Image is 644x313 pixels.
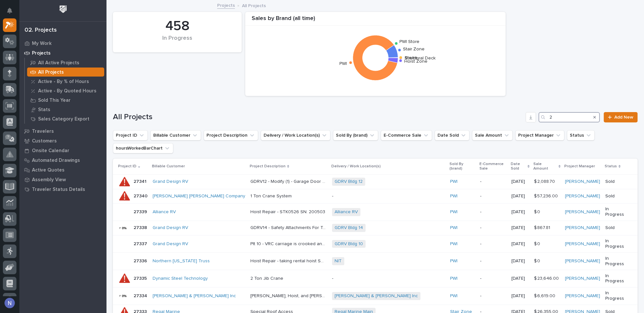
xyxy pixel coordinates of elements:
p: 27334 [134,292,148,299]
p: - [480,241,506,247]
a: [PERSON_NAME] [PERSON_NAME] Company [153,193,245,199]
p: Sold By (brand) [449,161,476,172]
tr: 2733427334 [PERSON_NAME] & [PERSON_NAME] Inc [PERSON_NAME], Hoist, and [PERSON_NAME][PERSON_NAME]... [113,287,638,305]
p: - [480,209,506,215]
p: Travelers [32,129,54,134]
p: 27335 [134,275,148,281]
p: - [332,276,445,281]
p: [DATE] [511,179,529,184]
a: PWI [450,179,458,184]
p: $ 867.81 [534,224,551,231]
p: $ 57,236.00 [534,192,559,199]
p: - [480,276,506,281]
a: Onsite Calendar [19,146,106,155]
p: 1 Ton Crane System [250,192,293,199]
a: All Projects [25,68,106,77]
p: Customers [32,138,57,144]
p: - [332,193,445,199]
a: Grand Design RV [153,179,188,184]
a: Grand Design RV [153,241,188,247]
button: Billable Customer [150,130,201,141]
div: Notifications [8,8,16,18]
a: Add New [604,112,638,122]
p: - [480,179,506,184]
p: $ 0 [534,208,541,215]
a: Sold This Year [25,96,106,105]
p: Assembly View [32,177,66,183]
a: [PERSON_NAME] & [PERSON_NAME] Inc [335,293,418,299]
p: 27337 [134,240,148,247]
p: $ 0 [534,240,541,247]
a: Customers [19,136,106,146]
button: Project ID [113,130,148,141]
p: 27340 [134,192,149,199]
tr: 2733727337 Grand Design RV Plt 10 - VRC carriage is crooked and they broke a chain tensionerPlt 1... [113,235,638,253]
a: Grand Design RV [153,225,188,231]
button: Date Sold [435,130,469,141]
p: Hoist Repair - STK0526 SN: 200503 [250,208,327,215]
p: Hoist Repair - taking rental hoist SN: 21090038 just in case [250,257,328,264]
input: Search [538,112,600,122]
span: Add New [614,115,633,120]
p: Project Description [250,163,286,170]
p: Billable Customer [152,163,185,170]
p: 27341 [134,178,148,184]
a: GDRV Bldg 14 [335,225,363,231]
p: [DATE] [511,209,529,215]
p: Project ID [118,163,136,170]
p: 27338 [134,224,148,231]
p: Sold This Year [38,98,71,103]
p: 2 Ton Jib Crane [250,275,285,281]
p: Project Manager [564,163,595,170]
p: Date Sold [511,161,526,172]
button: Project Description [204,130,258,141]
button: hoursWorkedBarChart [113,143,173,153]
h1: All Projects [113,112,523,122]
a: Alliance RV [335,209,358,215]
a: [PERSON_NAME] [565,276,600,281]
p: All Active Projects [38,60,79,66]
a: [PERSON_NAME] [565,193,600,199]
text: Hoist Zone [404,59,428,64]
a: Projects [19,48,106,58]
p: In Progress [605,238,627,249]
a: GDRV Bldg 10 [335,241,363,247]
p: In Progress [605,206,627,217]
p: E-Commerce Sale [479,161,507,172]
p: Sales Category Export [38,116,89,122]
p: - [480,293,506,299]
p: [DATE] [511,225,529,231]
p: $ 23,646.00 [534,275,560,281]
tr: 2733627336 Northern [US_STATE] Truss Hoist Repair - taking rental hoist SN: 21090038 just in case... [113,253,638,270]
button: Sold By (brand) [333,130,378,141]
p: - [480,258,506,264]
div: Sales by Brand (all time) [245,15,506,26]
p: My Work [32,41,52,47]
a: PWI [450,276,458,281]
tr: 2733827338 Grand Design RV GDRV14 - Safety Attachments For Tent VacuumGDRV14 - Safety Attachments... [113,221,638,235]
p: Sold [605,193,627,199]
button: Status [567,130,595,141]
a: [PERSON_NAME] & [PERSON_NAME] Inc [153,293,236,299]
a: [PERSON_NAME] [565,293,600,299]
p: - [480,193,506,199]
a: Alliance RV [153,209,176,215]
a: Projects [217,1,235,9]
a: PWI [450,293,458,299]
a: GDRV Bldg 12 [335,179,363,184]
text: Stair Zone [403,47,425,52]
button: Delivery / Work Location(s) [261,130,330,141]
button: E-Commerce Sale [381,130,432,141]
p: Active - By Quoted Hours [38,88,96,94]
a: PWI [450,225,458,231]
text: Starke [404,56,418,60]
button: users-avatar [3,296,16,310]
p: Plt 10 - VRC carriage is crooked and they broke a chain tensioner [250,240,328,247]
text: PWI [339,61,347,66]
p: - [480,225,506,231]
a: Travelers [19,126,106,136]
a: Sales Category Export [25,114,106,123]
a: NIT [335,258,342,264]
p: [DATE] [511,193,529,199]
a: [PERSON_NAME] [565,258,600,264]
